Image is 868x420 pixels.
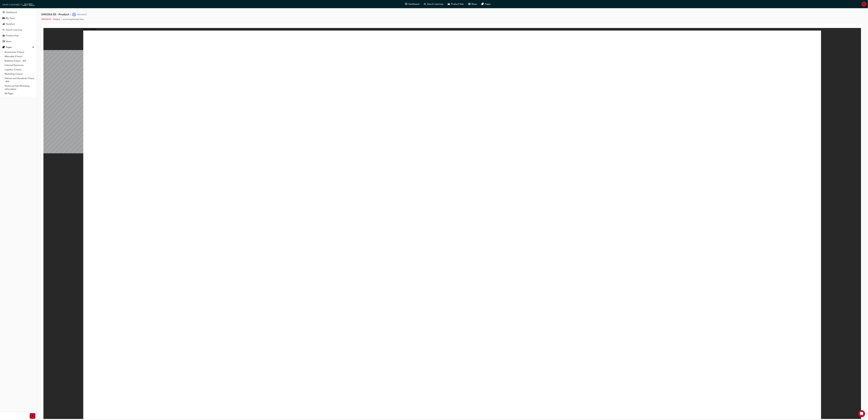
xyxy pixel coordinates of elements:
span: | [70,13,71,16]
span: people-icon [3,17,5,20]
span: news-icon [468,2,470,6]
span: car-icon [448,2,450,6]
a: OMODA E5 - Product [41,18,60,21]
span: Pages [485,2,491,6]
div: Pages [6,46,12,49]
a: Accessories (Chery) [3,50,35,54]
span: chart-icon [3,23,5,25]
a: Analytics [1,21,35,27]
a: News [1,39,35,44]
a: car-iconProduct Hub [446,1,466,7]
div: Analytics [6,22,15,26]
div: Attempted [77,13,87,16]
a: Dashboard [1,10,35,15]
a: Technical Hub Workshop information [3,84,35,91]
span: news-icon [3,40,5,43]
span: guage-icon [3,11,5,14]
a: Policies and Standards (Chery -AU) [3,76,35,84]
span: prev-icon [32,414,34,418]
span: News [472,2,477,6]
span: Product Hub [451,2,464,6]
img: oneconnect [1,1,34,7]
span: up-icon [32,45,34,49]
span: car-icon [3,34,5,37]
a: Bulletins (Chery - AU) [3,59,35,63]
span: Search Learning [427,2,443,6]
a: pages-iconPages [479,1,493,7]
span: RE [863,2,865,6]
button: RE [862,2,867,7]
span: search-icon [3,29,5,31]
a: All Pages [3,91,35,96]
a: Product Hub [1,33,35,38]
div: Product Hub [6,34,18,37]
a: My Team [1,16,35,21]
a: Aftersales (Chery) [3,54,35,59]
a: Logistics (Chery) [3,67,35,72]
div: Search Learning [6,28,22,32]
a: news-iconNews [466,1,479,7]
a: search-iconSearch Learning [422,1,446,7]
li: eLearning Module View [63,18,84,21]
div: My Team [6,17,15,20]
span: pages-icon [3,46,5,49]
div: Dashboard [6,11,17,14]
div: News [6,40,11,43]
span: guage-icon [405,2,407,6]
a: guage-iconDashboard [403,1,422,7]
button: Pages [1,45,35,50]
span: pages-icon [482,2,484,6]
a: Marketing (Chery) [3,72,35,76]
span: Dashboard [409,2,419,6]
div: Open Intercom Messenger [858,410,865,417]
span: learningRecordVerb_ATTEMPT-icon [72,13,76,16]
span: search-icon [424,2,426,6]
span: OMODA E5 - Product [41,13,69,16]
button: DashboardMy TeamAnalyticsSearch LearningProduct HubNews [1,9,35,45]
a: Search Learning [1,27,35,33]
a: External Resources [3,63,35,67]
